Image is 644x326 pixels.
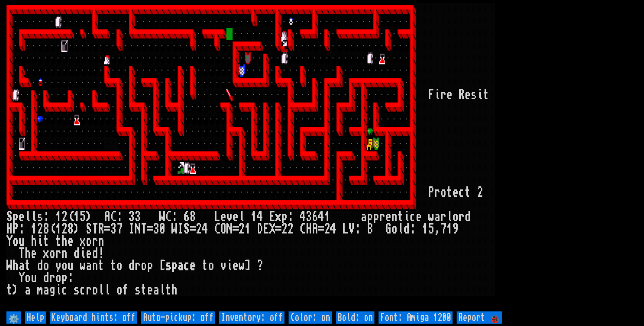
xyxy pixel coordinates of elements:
input: Font: Amiga 1200 [379,311,453,324]
div: f [123,284,129,296]
div: a [153,284,159,296]
div: l [239,211,245,223]
div: o [92,284,98,296]
div: a [43,284,49,296]
div: 8 [68,223,74,235]
div: d [74,247,80,260]
div: c [459,186,465,199]
input: Keyboard hints: off [50,311,137,324]
input: Help [25,311,46,324]
div: 1 [324,211,330,223]
div: 1 [422,223,428,235]
div: : [355,223,361,235]
div: 5 [428,223,434,235]
div: u [31,272,37,284]
div: V [349,223,355,235]
div: l [446,211,453,223]
div: : [410,223,416,235]
div: i [404,211,410,223]
div: o [453,211,459,223]
div: 0 [159,223,165,235]
div: w [428,211,434,223]
div: A [312,223,318,235]
div: n [61,247,68,260]
div: = [104,223,110,235]
div: a [434,211,440,223]
div: 6 [312,211,318,223]
div: x [43,247,49,260]
div: t [202,260,208,272]
div: i [37,235,43,247]
div: s [135,284,141,296]
div: Y [19,272,25,284]
input: Inventory: off [219,311,284,324]
div: i [55,284,61,296]
div: C [110,211,116,223]
div: S [184,223,190,235]
div: o [86,235,92,247]
div: e [31,247,37,260]
div: w [80,260,86,272]
div: : [19,223,25,235]
div: t [141,284,147,296]
div: l [98,284,104,296]
div: : [116,211,123,223]
div: l [25,211,31,223]
div: 2 [281,223,288,235]
div: S [86,223,92,235]
div: t [25,260,31,272]
div: e [385,211,391,223]
div: D [257,223,263,235]
div: 2 [477,186,483,199]
div: 2 [37,223,43,235]
div: t [55,235,61,247]
div: h [25,247,31,260]
div: n [98,235,104,247]
div: o [208,260,214,272]
div: l [398,223,404,235]
div: t [43,235,49,247]
div: ( [68,211,74,223]
div: ! [98,247,104,260]
div: e [220,211,226,223]
div: o [440,186,446,199]
div: h [13,260,19,272]
div: t [398,211,404,223]
div: r [440,211,446,223]
div: t [465,186,471,199]
div: s [165,260,171,272]
div: 2 [239,223,245,235]
div: w [239,260,245,272]
div: 4 [330,223,336,235]
div: p [171,260,178,272]
div: 9 [453,223,459,235]
div: o [141,260,147,272]
div: T [19,247,25,260]
div: ) [13,284,19,296]
div: P [13,223,19,235]
div: u [19,235,25,247]
div: p [367,211,373,223]
div: p [13,211,19,223]
div: a [86,260,92,272]
div: 4 [318,211,324,223]
div: ) [86,211,92,223]
div: r [440,89,446,101]
div: 3 [135,211,141,223]
div: 1 [74,211,80,223]
div: p [61,272,68,284]
div: u [68,260,74,272]
div: 2 [288,223,294,235]
div: 7 [116,223,123,235]
div: d [404,223,410,235]
div: a [361,211,367,223]
input: Bold: on [336,311,374,324]
div: r [379,211,385,223]
div: l [31,211,37,223]
div: o [116,284,123,296]
div: 1 [55,223,61,235]
div: C [214,223,220,235]
div: 4 [257,211,263,223]
div: I [129,223,135,235]
div: e [233,260,239,272]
